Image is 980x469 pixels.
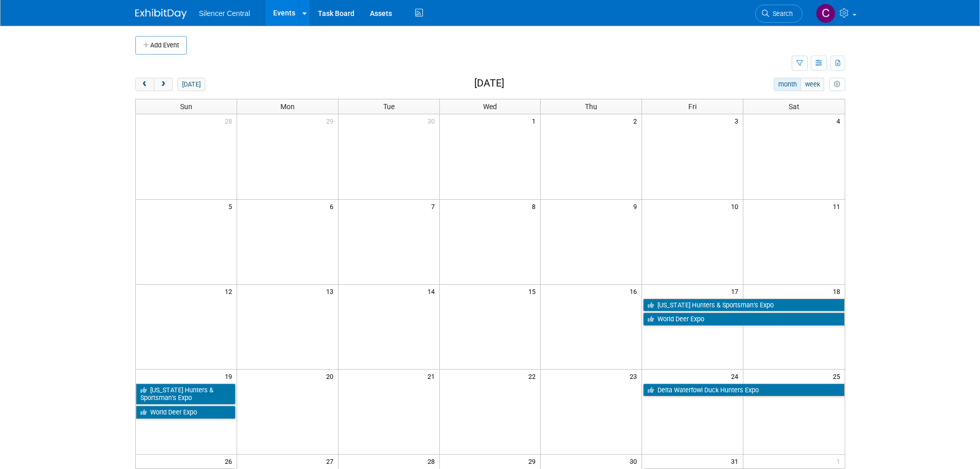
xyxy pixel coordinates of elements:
[136,406,236,419] a: World Deer Expo
[632,200,642,213] span: 9
[325,114,338,127] span: 29
[643,299,844,312] a: [US_STATE] Hunters & Sportsman’s Expo
[832,200,845,213] span: 11
[829,78,845,91] button: myCustomButton
[224,370,237,383] span: 19
[834,81,841,88] i: Personalize Calendar
[135,36,187,55] button: Add Event
[730,455,743,467] span: 31
[199,9,251,18] span: Silencer Central
[325,370,338,383] span: 20
[483,102,497,111] span: Wed
[180,102,192,111] span: Sun
[227,200,237,213] span: 5
[730,370,743,383] span: 24
[136,384,236,405] a: [US_STATE] Hunters & Sportsman’s Expo
[224,455,237,467] span: 26
[632,114,642,127] span: 2
[329,200,338,213] span: 6
[832,370,845,383] span: 25
[816,4,835,23] img: Cade Cox
[734,114,743,127] span: 3
[800,78,824,91] button: week
[688,102,697,111] span: Fri
[629,370,642,383] span: 23
[177,78,205,91] button: [DATE]
[835,114,845,127] span: 4
[280,102,295,111] span: Mon
[643,384,844,397] a: Delta Waterfowl Duck Hunters Expo
[789,102,799,111] span: Sat
[527,370,540,383] span: 22
[643,312,844,326] a: World Deer Expo
[474,78,504,89] h2: [DATE]
[585,102,597,111] span: Thu
[426,285,439,298] span: 14
[325,285,338,298] span: 13
[730,200,743,213] span: 10
[325,455,338,467] span: 27
[531,114,540,127] span: 1
[426,114,439,127] span: 30
[629,285,642,298] span: 16
[426,455,439,467] span: 28
[135,9,187,19] img: ExhibitDay
[527,455,540,467] span: 29
[383,102,395,111] span: Tue
[755,5,803,23] a: Search
[224,285,237,298] span: 12
[154,78,173,91] button: next
[430,200,439,213] span: 7
[774,78,801,91] button: month
[769,10,793,18] span: Search
[629,455,642,467] span: 30
[835,455,845,467] span: 1
[426,370,439,383] span: 21
[531,200,540,213] span: 8
[135,78,154,91] button: prev
[224,114,237,127] span: 28
[527,285,540,298] span: 15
